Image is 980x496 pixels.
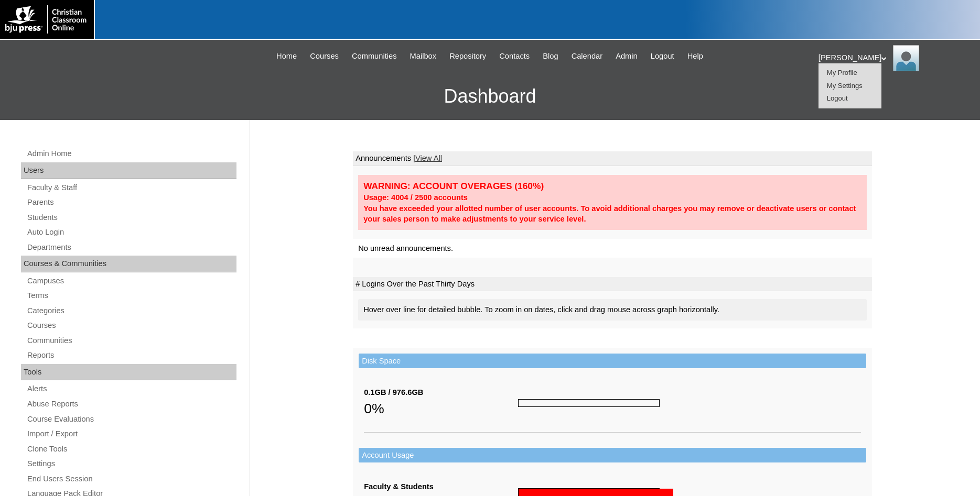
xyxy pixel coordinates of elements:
[26,472,236,486] a: End Users Session
[819,45,970,71] div: [PERSON_NAME]
[26,196,236,209] a: Parents
[305,50,344,62] a: Courses
[645,50,680,62] a: Logout
[26,304,236,317] a: Categories
[616,50,638,62] span: Admin
[543,50,558,62] span: Blog
[26,211,236,224] a: Students
[276,50,297,62] span: Home
[26,457,236,470] a: Settings
[651,50,674,62] span: Logout
[893,45,919,71] img: Jonelle Rodriguez
[827,69,857,76] a: My Profile
[364,387,518,398] div: 0.1GB / 976.6GB
[26,289,236,302] a: Terms
[364,398,518,419] div: 0%
[444,50,491,62] a: Repository
[363,193,468,202] strong: Usage: 4004 / 2500 accounts
[26,274,236,288] a: Campuses
[363,180,861,192] div: WARNING: ACCOUNT OVERAGES (160%)
[26,413,236,426] a: Course Evaluations
[271,50,302,62] a: Home
[26,382,236,395] a: Alerts
[26,398,236,411] a: Abuse Reports
[26,181,236,194] a: Faculty & Staff
[353,239,872,258] td: No unread announcements.
[410,50,437,62] span: Mailbox
[5,5,89,34] img: logo-white.png
[499,50,530,62] span: Contacts
[26,427,236,440] a: Import / Export
[5,73,975,120] h3: Dashboard
[364,481,518,492] div: Faculty & Students
[415,154,442,162] a: View All
[359,354,866,369] td: Disk Space
[26,349,236,362] a: Reports
[353,151,872,166] td: Announcements |
[26,443,236,456] a: Clone Tools
[358,299,867,321] div: Hover over line for detailed bubble. To zoom in on dates, click and drag mouse across graph horiz...
[26,334,236,347] a: Communities
[405,50,442,62] a: Mailbox
[687,50,703,62] span: Help
[566,50,608,62] a: Calendar
[21,364,236,381] div: Tools
[537,50,563,62] a: Blog
[827,82,863,90] a: My Settings
[26,241,236,254] a: Departments
[363,203,861,225] div: You have exceeded your allotted number of user accounts. To avoid additional charges you may remo...
[26,147,236,160] a: Admin Home
[26,226,236,239] a: Auto Login
[347,50,402,62] a: Communities
[572,50,602,62] span: Calendar
[610,50,643,62] a: Admin
[26,319,236,332] a: Courses
[352,50,397,62] span: Communities
[21,256,236,272] div: Courses & Communities
[353,277,872,292] td: # Logins Over the Past Thirty Days
[494,50,535,62] a: Contacts
[359,448,866,463] td: Account Usage
[449,50,486,62] span: Repository
[21,162,236,179] div: Users
[827,94,848,102] a: Logout
[310,50,339,62] span: Courses
[682,50,708,62] a: Help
